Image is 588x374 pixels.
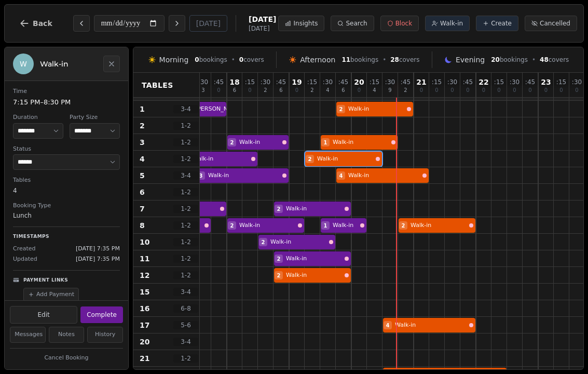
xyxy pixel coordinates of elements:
span: 3 - 4 [173,105,198,113]
span: Walk-in [333,138,389,147]
span: 9 [388,88,391,93]
span: 1 - 2 [173,255,198,263]
span: 2 [264,88,267,93]
span: 18 [229,78,239,86]
span: 0 [559,88,563,93]
button: Walk-in [425,16,470,31]
span: 5 [140,170,145,181]
button: Complete [80,306,123,323]
span: 0 [195,56,199,63]
span: Walk-in [239,138,280,147]
span: Walk-in [440,19,463,28]
span: 1 - 2 [173,155,198,163]
span: : 15 [432,79,442,85]
span: • [231,56,235,64]
span: 3 - 4 [173,288,198,296]
span: : 15 [494,79,504,85]
span: Morning [159,55,189,65]
span: 11 [341,56,350,63]
span: Walk-in [270,238,327,247]
span: [DATE] [249,24,276,33]
span: : 45 [276,79,286,85]
span: • [532,56,536,64]
span: Back [33,20,52,27]
span: 48 [540,56,549,63]
span: 23 [541,78,551,86]
span: Updated [13,255,37,264]
span: Afternoon [300,55,335,65]
p: Payment Links [23,277,68,284]
span: 2 [402,222,405,230]
span: 2 [339,105,343,113]
span: Cancelled [540,19,570,28]
span: 1 [140,104,145,114]
span: Tables [142,80,173,90]
span: 6 - 8 [173,304,198,313]
span: bookings [195,56,227,64]
span: 7 [140,204,145,214]
span: 3 [199,172,203,180]
span: 12 [140,270,149,280]
span: • [382,56,386,64]
span: Walk-in [333,221,358,230]
span: 0 [497,88,500,93]
span: : 30 [261,79,270,85]
button: Cancel Booking [10,352,123,365]
span: : 15 [245,79,255,85]
span: 0 [466,88,469,93]
button: Previous day [73,15,90,32]
span: Walk-in [286,271,343,280]
span: 10 [140,237,149,247]
button: Edit [10,306,77,324]
button: History [87,327,123,343]
span: Created [13,245,36,253]
span: Walk-in [411,221,467,230]
span: 1 [324,222,327,230]
span: : 45 [338,79,348,85]
span: : 30 [385,79,395,85]
span: 1 - 2 [173,238,198,246]
span: 2 [277,255,281,263]
span: 4 [326,88,329,93]
span: Walk-in [317,155,374,164]
div: W [13,54,34,74]
span: bookings [341,56,378,64]
span: 17 [140,320,149,330]
span: 0 [435,88,438,93]
span: Block [395,19,412,28]
span: 0 [295,88,298,93]
span: 0 [482,88,485,93]
span: : 30 [447,79,457,85]
span: [DATE] [249,14,276,24]
button: Create [476,16,518,31]
span: 16 [140,303,149,314]
span: 6 [140,187,145,197]
button: Add Payment [23,288,79,302]
span: 21 [416,78,426,86]
span: covers [540,56,569,64]
span: : 30 [510,79,519,85]
span: 28 [390,56,399,63]
span: : 30 [198,79,208,85]
span: Insights [293,19,318,28]
span: Walk-in [348,105,405,114]
span: 3 - 4 [173,171,198,180]
span: 2 [404,88,407,93]
span: : 45 [401,79,411,85]
span: 20 [354,78,364,86]
span: 0 [513,88,516,93]
button: Back [11,11,61,36]
dt: Status [13,145,120,154]
span: : 45 [463,79,473,85]
span: 0 [420,88,423,93]
span: 2 [310,88,313,93]
span: Walk-in [286,205,343,213]
button: Close [103,56,120,72]
span: 15 [140,287,149,297]
span: 2 [277,205,281,213]
span: 0 [528,88,531,93]
span: 1 - 2 [173,205,198,213]
span: Walk-in [239,221,296,230]
span: 5 - 6 [173,321,198,329]
span: Search [346,19,367,28]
